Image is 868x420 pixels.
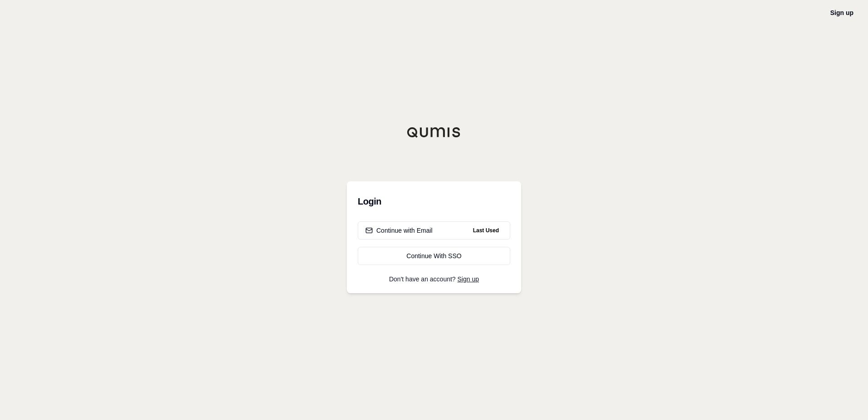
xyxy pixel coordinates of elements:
[469,225,503,236] span: Last Used
[365,251,503,260] div: Continue With SSO
[458,275,479,283] a: Sign up
[407,127,461,138] img: Qumis
[358,221,510,240] button: Continue with EmailLast Used
[365,226,433,235] div: Continue with Email
[358,192,510,210] h3: Login
[358,276,510,282] p: Don't have an account?
[830,9,853,16] a: Sign up
[358,247,510,265] a: Continue With SSO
